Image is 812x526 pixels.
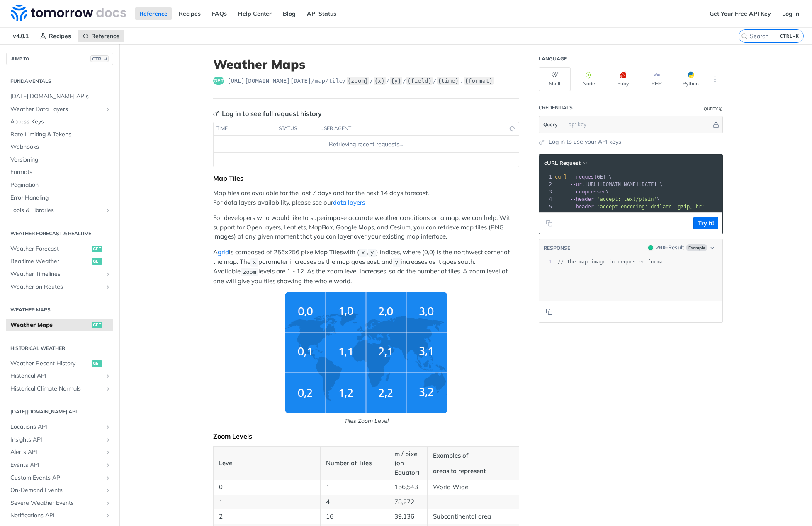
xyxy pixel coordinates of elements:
[539,258,552,265] div: 1
[213,174,519,182] div: Map Tiles
[6,357,113,370] a: Weather Recent Historyget
[539,181,553,188] div: 2
[213,213,519,241] p: For developers who would like to superimpose accurate weather conditions on a map, we can help. W...
[10,512,102,520] span: Notifications API
[213,417,519,425] p: Tiles Zoom Level
[6,268,113,280] a: Weather TimelinesShow subpages for Weather Timelines
[78,30,124,42] a: Reference
[656,244,684,252] div: - Result
[6,509,113,522] a: Notifications APIShow subpages for Notifications API
[539,67,571,91] button: Shell
[6,255,113,268] a: Realtime Weatherget
[394,483,422,492] p: 156,543
[333,198,365,206] a: data layers
[213,109,322,118] div: Log in to see full request history
[213,292,519,425] span: Tiles Zoom Level
[35,30,75,42] a: Recipes
[433,483,513,492] p: World Wide
[607,67,639,91] button: Ruby
[704,106,723,112] div: QueryInformation
[675,67,707,91] button: Python
[712,121,720,129] button: Hide
[8,30,33,42] span: v4.0.1
[243,269,256,275] span: zoom
[105,106,111,113] button: Show subpages for Weather Data Layers
[105,284,111,290] button: Show subpages for Weather on Routes
[219,497,315,507] p: 1
[10,385,102,393] span: Historical Climate Normals
[573,67,605,91] button: Node
[709,73,721,85] button: More Languages
[10,360,90,368] span: Weather Recent History
[6,77,113,85] h2: Fundamentals
[11,5,126,21] img: Tomorrow.io Weather API Docs
[539,116,562,133] button: Query
[555,181,663,187] span: [URL][DOMAIN_NAME][DATE] \
[10,270,102,278] span: Weather Timelines
[10,156,111,164] span: Versioning
[555,174,567,180] span: curl
[219,483,315,492] p: 0
[6,179,113,191] a: Pagination
[6,434,113,446] a: Insights APIShow subpages for Insights API
[6,90,113,103] a: [DATE][DOMAIN_NAME] APIs
[10,372,102,380] span: Historical API
[544,159,581,166] span: cURL Request
[105,500,111,507] button: Show subpages for Severe Weather Events
[6,472,113,484] a: Custom Events APIShow subpages for Custom Events API
[317,122,502,135] th: user agent
[597,196,657,202] span: 'accept: text/plain'
[214,122,276,135] th: time
[213,188,519,207] p: Map tiles are available for the last 7 days and for the next 14 days forecast. For data layers av...
[778,32,801,40] kbd: CTRL-K
[6,230,113,237] h2: Weather Forecast & realtime
[10,245,90,253] span: Weather Forecast
[278,7,300,20] a: Blog
[10,181,111,189] span: Pagination
[437,77,460,85] label: {time}
[105,449,111,456] button: Show subpages for Alerts API
[253,259,256,265] span: x
[347,77,370,85] label: {zoom}
[10,130,111,139] span: Rate Limiting & Tokens
[10,283,102,291] span: Weather on Routes
[105,487,111,494] button: Show subpages for On-Demand Events
[6,446,113,458] a: Alerts APIShow subpages for Alerts API
[10,105,102,113] span: Weather Data Layers
[6,192,113,204] a: Error Handling
[213,248,519,286] p: A is composed of 256x256 pixel with ( , ) indices, where (0,0) is the northwest corner of the map...
[207,7,231,20] a: FAQs
[105,475,111,481] button: Show subpages for Custom Events API
[543,217,555,229] button: Copy to clipboard
[555,189,609,195] span: \
[6,497,113,509] a: Severe Weather EventsShow subpages for Severe Weather Events
[6,53,113,65] button: JUMP TOCTRL-/
[10,194,111,202] span: Error Handling
[10,168,111,176] span: Formats
[315,248,343,256] strong: Map Tiles
[705,7,776,20] a: Get Your Free API Key
[10,118,111,126] span: Access Keys
[10,321,90,329] span: Weather Maps
[10,436,102,444] span: Insights API
[433,512,513,521] p: Subcontinental area
[105,271,111,277] button: Show subpages for Weather Timelines
[105,437,111,443] button: Show subpages for Insights API
[6,281,113,293] a: Weather on RoutesShow subpages for Weather on Routes
[539,188,553,195] div: 3
[6,204,113,217] a: Tools & LibrariesShow subpages for Tools & Libraries
[564,116,712,133] input: apikey
[10,92,111,101] span: [DATE][DOMAIN_NAME] APIs
[6,319,113,331] a: Weather Mapsget
[644,244,718,252] button: 200200-ResultExample
[213,77,224,85] span: get
[390,77,402,85] label: {y}
[597,204,705,210] span: 'accept-encoding: deflate, gzip, br'
[6,128,113,141] a: Rate Limiting & Tokens
[6,243,113,255] a: Weather Forecastget
[6,459,113,471] a: Events APIShow subpages for Events API
[10,499,102,507] span: Severe Weather Events
[543,121,558,128] span: Query
[10,448,102,456] span: Alerts API
[49,32,71,40] span: Recipes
